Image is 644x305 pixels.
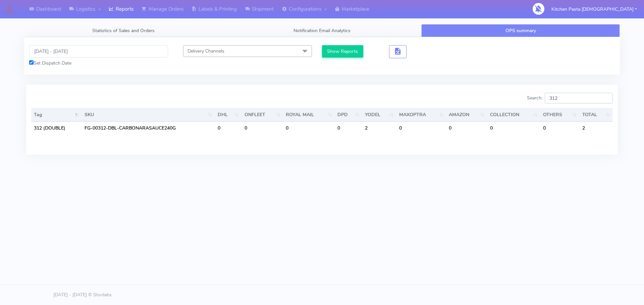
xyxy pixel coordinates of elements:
ul: Tabs [24,24,620,37]
div: Set Dispatch Date [29,60,168,67]
button: Show Reports [322,45,363,58]
span: Delivery Channels [187,48,224,54]
span: OPS summary [505,27,536,34]
th: OTHERS : activate to sort column ascending [540,108,580,122]
th: YODEL : activate to sort column ascending [362,108,396,122]
th: COLLECTION : activate to sort column ascending [487,108,540,122]
button: Kitchen Pasta [DEMOGRAPHIC_DATA] [546,2,642,16]
th: MAXOPTRA : activate to sort column ascending [396,108,446,122]
th: DHL : activate to sort column ascending [215,108,242,122]
td: 0 [446,122,487,134]
th: ROYAL MAIL : activate to sort column ascending [283,108,335,122]
input: Search: [545,93,613,103]
td: FG-00312-DBL-CARBONARASAUCE240G [82,122,215,134]
td: 0 [242,122,283,134]
th: SKU: activate to sort column ascending [82,108,215,122]
td: 2 [580,122,613,134]
th: AMAZON : activate to sort column ascending [446,108,487,122]
input: Pick the Daterange [29,45,168,58]
td: 312 (DOUBLE) [31,122,82,134]
td: 0 [215,122,242,134]
th: TOTAL : activate to sort column ascending [580,108,613,122]
th: Tag: activate to sort column descending [31,108,82,122]
span: Statistics of Sales and Orders [92,27,155,34]
label: Search: [527,93,613,103]
td: 0 [540,122,580,134]
span: Notification Email Analytics [293,27,351,34]
td: 0 [335,122,362,134]
td: 0 [396,122,446,134]
td: 2 [362,122,396,134]
th: DPD : activate to sort column ascending [335,108,362,122]
th: ONFLEET : activate to sort column ascending [242,108,283,122]
td: 0 [487,122,540,134]
td: 0 [283,122,335,134]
